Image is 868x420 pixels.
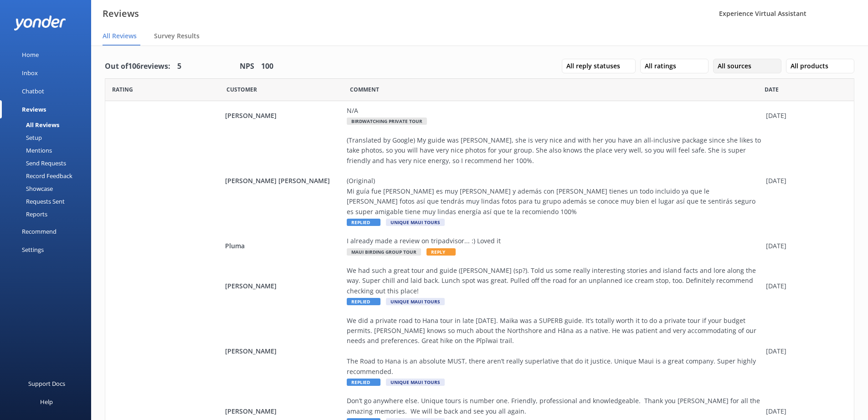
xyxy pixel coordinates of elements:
span: Date [226,85,257,94]
div: Recommend [22,222,56,241]
div: Inbox [22,64,38,82]
div: Chatbot [22,82,44,100]
span: Unique Maui Tours [386,298,445,305]
a: All Reviews [5,118,91,131]
div: Send Requests [5,157,66,169]
div: We had such a great tour and guide ([PERSON_NAME] (sp?). Told us some really interesting stories ... [347,266,761,296]
a: Requests Sent [5,195,91,208]
div: Reports [5,208,47,220]
h4: 5 [177,61,181,72]
span: All reply statuses [566,61,626,71]
span: Replied [347,379,380,386]
span: Reply [426,248,456,256]
a: Record Feedback [5,169,91,182]
div: Record Feedback [5,169,72,182]
div: [DATE] [766,281,842,291]
h4: NPS [240,61,254,72]
span: Date [112,85,133,94]
span: All sources [718,61,757,71]
span: [PERSON_NAME] [225,346,343,356]
span: Date [765,85,779,94]
span: Unique Maui Tours [386,379,445,386]
div: [DATE] [766,346,842,356]
span: Pluma [225,241,343,251]
span: Replied [347,219,380,226]
div: [DATE] [766,241,842,251]
span: Birdwatching Private Tour [347,118,427,125]
a: Showcase [5,182,91,195]
div: [DATE] [766,176,842,186]
a: Setup [5,131,91,144]
span: Experience Virtual Assistant [719,9,806,18]
div: Setup [5,131,42,144]
span: Replied [347,298,380,305]
div: Showcase [5,182,53,195]
div: All Reviews [5,118,59,131]
h3: Reviews [103,6,139,21]
div: Don’t go anywhere else. Unique tours is number one. Friendly, professional and knowledgeable. Tha... [347,396,761,416]
img: yonder-white-logo.png [14,15,66,31]
h4: Out of 106 reviews: [105,61,170,72]
div: I already made a review on tripadvisor... :) Loved it [347,236,761,246]
div: Mentions [5,144,52,157]
span: [PERSON_NAME] [225,111,343,121]
div: We did a private road to Hana tour in late [DATE]. Maika was a SUPERB guide. It’s totally worth i... [347,316,761,377]
div: N/A [347,106,761,116]
div: Home [22,46,39,64]
span: [PERSON_NAME] [225,281,343,291]
span: Survey Results [154,31,200,41]
span: All ratings [645,61,682,71]
div: Requests Sent [5,195,65,208]
h4: 100 [261,61,273,72]
div: Support Docs [28,374,65,393]
div: [DATE] [766,406,842,416]
div: Help [40,393,53,411]
a: Send Requests [5,157,91,169]
span: All products [791,61,834,71]
div: Reviews [22,100,46,118]
div: Settings [22,241,44,259]
a: Mentions [5,144,91,157]
span: Maui Birding Group Tour [347,248,421,256]
span: Unique Maui Tours [386,219,445,226]
div: (Translated by Google) My guide was [PERSON_NAME], she is very nice and with her you have an all-... [347,135,761,217]
span: All Reviews [103,31,137,41]
span: Question [350,85,379,94]
span: [PERSON_NAME] [PERSON_NAME] [225,176,343,186]
a: Reports [5,208,91,220]
span: [PERSON_NAME] [225,406,343,416]
div: [DATE] [766,111,842,121]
